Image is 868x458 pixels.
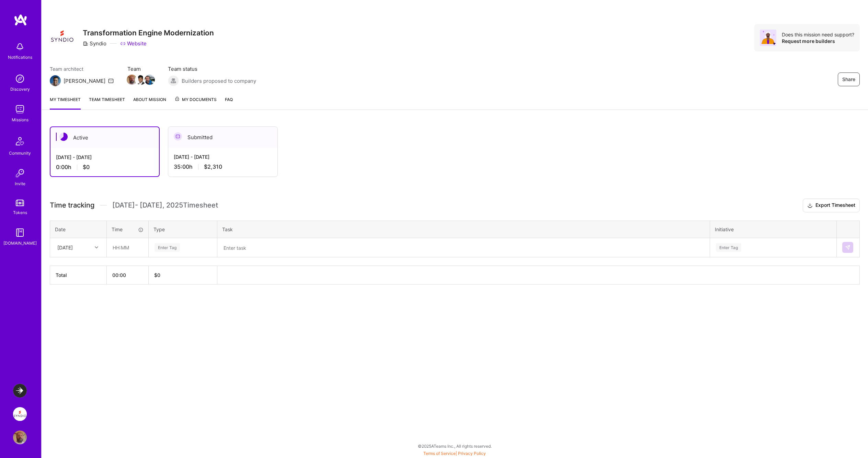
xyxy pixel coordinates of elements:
[3,239,37,247] div: [DOMAIN_NAME]
[423,451,456,456] a: Terms of Service
[50,266,107,284] th: Total
[11,431,28,444] a: User Avatar
[13,226,27,239] img: guide book
[217,221,710,238] th: Task
[127,75,137,85] img: Team Member Avatar
[9,149,31,157] div: Community
[13,407,27,421] img: Syndio: Transformation Engine Modernization
[107,238,148,257] input: HH:MM
[50,24,75,49] img: Company Logo
[149,221,217,238] th: Type
[782,38,854,44] div: Request more builders
[83,164,90,171] span: $0
[13,72,27,86] img: discovery
[56,154,153,161] div: [DATE] - [DATE]
[136,74,145,86] a: Team Member Avatar
[13,431,27,444] img: User Avatar
[15,180,25,187] div: Invite
[845,245,850,250] img: Submit
[145,75,155,85] img: Team Member Avatar
[50,127,159,148] div: Active
[13,209,27,216] div: Tokens
[13,40,27,54] img: bell
[83,40,106,47] div: Syndio
[83,41,88,46] i: icon CompanyGray
[145,74,154,86] a: Team Member Avatar
[716,242,741,253] div: Enter Tag
[11,407,28,421] a: Syndio: Transformation Engine Modernization
[182,77,256,85] span: Builders proposed to company
[458,451,486,456] a: Privacy Policy
[50,201,94,210] span: Time tracking
[50,96,81,110] a: My timesheet
[107,266,149,284] th: 00:00
[782,31,854,38] div: Does this mission need support?
[50,75,61,86] img: Team Architect
[13,102,27,116] img: teamwork
[174,96,217,103] span: My Documents
[95,246,98,249] i: icon Chevron
[133,96,166,110] a: About Mission
[112,201,218,210] span: [DATE] - [DATE] , 2025 Timesheet
[64,77,105,85] div: [PERSON_NAME]
[174,163,272,170] div: 35:00 h
[11,384,28,398] a: LaunchDarkly: Backend and Fullstack Support
[13,384,27,398] img: LaunchDarkly: Backend and Fullstack Support
[838,72,860,86] button: Share
[50,221,107,238] th: Date
[108,78,114,83] i: icon Mail
[423,451,486,456] span: |
[168,75,179,86] img: Builders proposed to company
[8,54,32,61] div: Notifications
[225,96,233,110] a: FAQ
[127,65,154,72] span: Team
[50,65,114,72] span: Team architect
[807,202,813,209] i: icon Download
[12,116,28,123] div: Missions
[56,164,153,171] div: 0:00 h
[14,14,27,26] img: logo
[715,226,832,233] div: Initiative
[174,132,182,141] img: Submitted
[155,242,180,253] div: Enter Tag
[83,29,214,37] h3: Transformation Engine Modernization
[803,199,860,212] button: Export Timesheet
[154,272,160,278] span: $ 0
[174,153,272,160] div: [DATE] - [DATE]
[16,200,24,206] img: tokens
[59,133,68,141] img: Active
[120,40,147,47] a: Website
[112,226,144,233] div: Time
[127,74,136,86] a: Team Member Avatar
[57,244,73,251] div: [DATE]
[842,76,855,83] span: Share
[136,75,146,85] img: Team Member Avatar
[89,96,125,110] a: Team timesheet
[41,437,868,455] div: © 2025 ATeams Inc., All rights reserved.
[204,163,222,170] span: $2,310
[10,86,30,93] div: Discovery
[168,127,277,148] div: Submitted
[12,133,28,149] img: Community
[13,166,27,180] img: Invite
[174,96,217,110] a: My Documents
[760,30,776,46] img: Avatar
[168,65,256,72] span: Team status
